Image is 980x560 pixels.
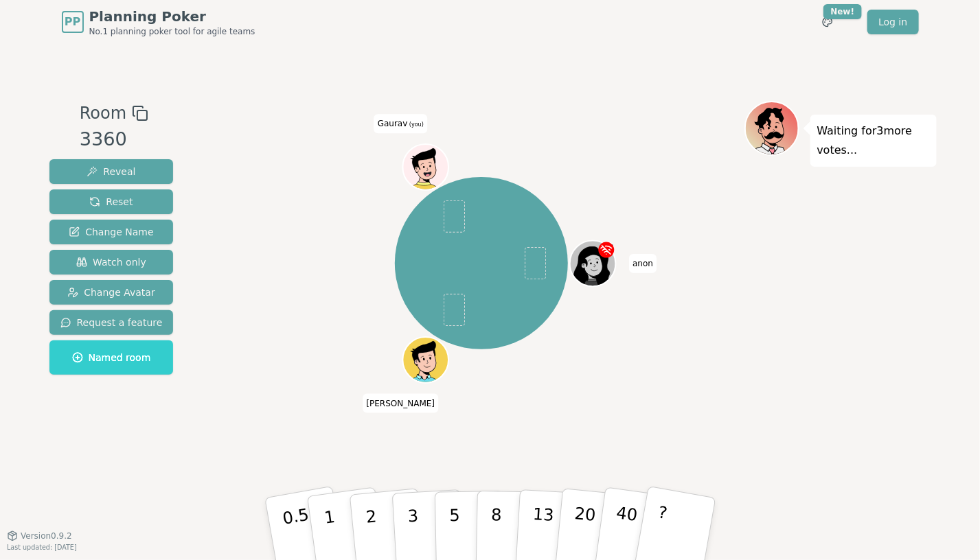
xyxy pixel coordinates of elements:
button: Reveal [49,159,174,184]
span: Click to change your name [374,114,427,133]
button: Reset [49,189,174,214]
button: Version0.9.2 [7,530,72,541]
span: Watch only [76,255,146,269]
span: Click to change your name [629,254,657,273]
span: (you) [407,121,424,128]
p: Waiting for 3 more votes... [817,121,930,160]
div: 3360 [80,126,148,154]
span: PP [65,14,80,30]
button: Change Avatar [49,280,174,305]
span: Named room [72,351,151,364]
a: PPPlanning PokerNo.1 planning poker tool for agile teams [62,7,255,37]
span: Reveal [87,165,135,178]
span: Reset [89,195,133,209]
button: Request a feature [49,310,174,335]
span: Room [80,101,126,126]
span: Last updated: [DATE] [7,544,77,551]
span: Version 0.9.2 [21,530,72,541]
span: Change Name [69,225,153,239]
button: Watch only [49,250,174,275]
button: New! [815,10,840,34]
span: Change Avatar [67,285,155,299]
div: New! [823,4,863,19]
span: Request a feature [60,316,163,329]
span: Click to change your name [363,393,439,412]
button: Change Name [49,220,174,244]
span: anon is the host [603,242,615,253]
button: Click to change your avatar [404,145,448,189]
button: Named room [49,340,174,375]
span: No.1 planning poker tool for agile teams [89,26,255,37]
span: Planning Poker [89,7,255,26]
a: Log in [867,10,918,34]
